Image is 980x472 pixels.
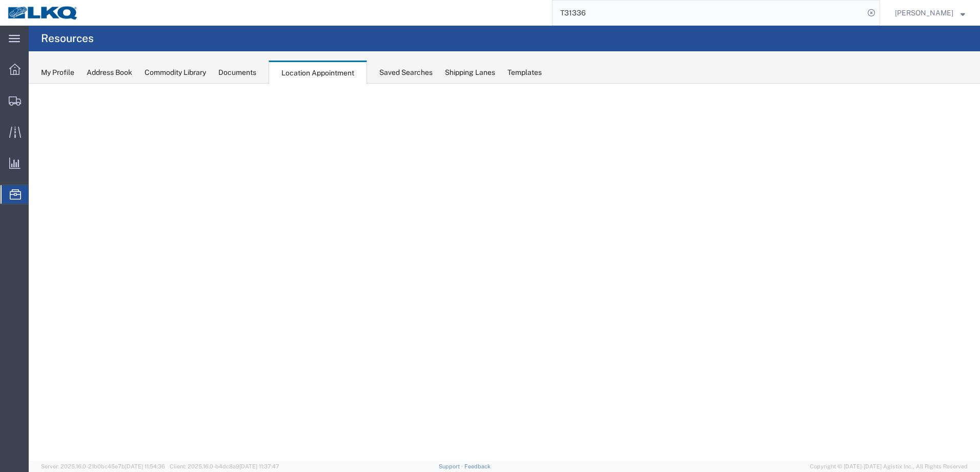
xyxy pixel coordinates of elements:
div: Commodity Library [145,67,206,78]
h4: Resources [41,26,94,51]
span: Ryan Gledhill [895,7,953,18]
span: [DATE] 11:54:36 [125,463,165,469]
div: Shipping Lanes [445,67,495,78]
iframe: FS Legacy Container [29,84,980,461]
img: logo [7,5,79,21]
div: Documents [218,67,256,78]
div: My Profile [41,67,74,78]
span: Client: 2025.16.0-b4dc8a9 [170,463,279,469]
span: Server: 2025.16.0-21b0bc45e7b [41,463,165,469]
a: Feedback [464,463,491,469]
span: [DATE] 11:37:47 [239,463,279,469]
button: [PERSON_NAME] [894,7,966,19]
a: Support [439,463,464,469]
div: Templates [507,67,542,78]
div: Address Book [87,67,132,78]
span: Copyright © [DATE]-[DATE] Agistix Inc., All Rights Reserved [810,462,968,471]
div: Location Appointment [269,61,367,84]
div: Saved Searches [379,67,433,78]
input: Search for shipment number, reference number [553,1,864,25]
